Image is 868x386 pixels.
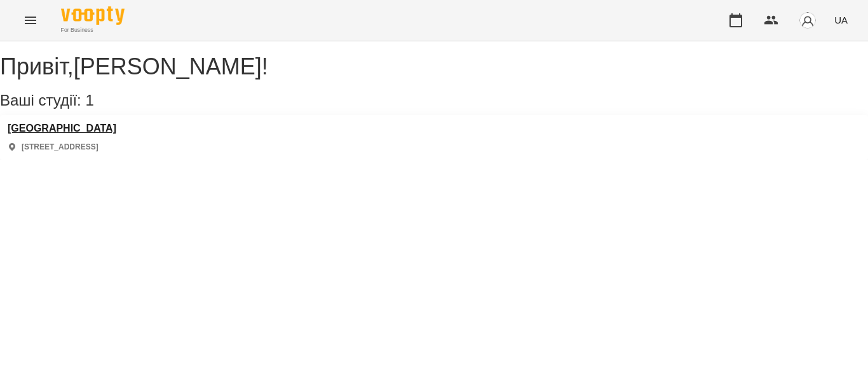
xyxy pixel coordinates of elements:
button: UA [829,8,853,32]
img: avatar_s.png [799,11,817,29]
img: Voopty Logo [61,6,125,25]
span: 1 [85,92,93,109]
a: [GEOGRAPHIC_DATA] [8,123,116,134]
span: For Business [61,26,125,34]
p: [STREET_ADDRESS] [22,142,98,153]
span: UA [834,13,848,27]
button: Menu [15,5,46,36]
